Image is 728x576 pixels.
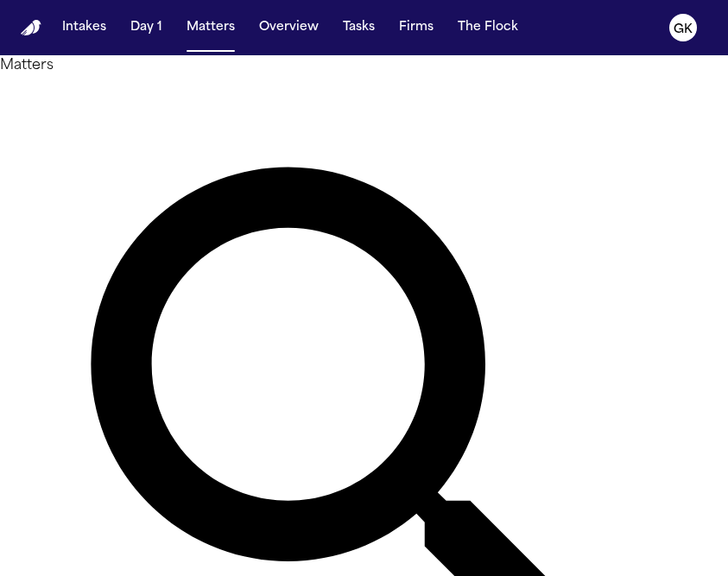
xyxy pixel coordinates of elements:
[252,12,326,43] button: Overview
[55,12,113,43] button: Intakes
[21,20,41,36] img: Finch Logo
[451,12,525,43] button: The Flock
[21,20,41,36] a: Home
[336,12,382,43] button: Tasks
[123,12,169,43] button: Day 1
[392,12,440,43] button: Firms
[180,12,242,43] button: Matters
